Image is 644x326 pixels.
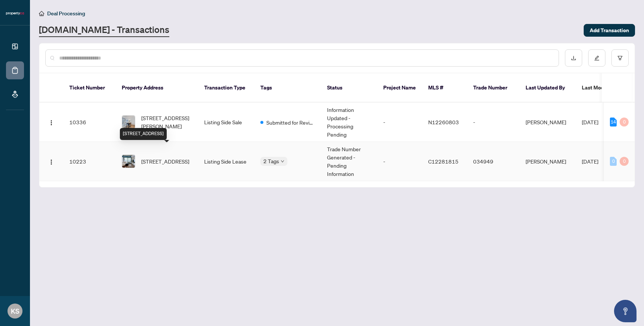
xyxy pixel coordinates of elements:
div: [STREET_ADDRESS] [120,128,167,140]
td: Information Updated - Processing Pending [321,103,377,142]
button: Logo [45,116,57,128]
a: [DOMAIN_NAME] - Transactions [39,24,169,37]
div: 14 [610,118,617,127]
th: Property Address [116,73,198,103]
img: logo [6,11,24,16]
span: edit [594,55,599,61]
span: down [281,159,284,163]
button: Logo [45,155,57,167]
th: Tags [254,73,321,103]
td: Listing Side Sale [198,103,254,142]
button: download [565,49,582,67]
td: 034949 [467,142,520,181]
img: Logo [48,120,54,126]
span: filter [617,55,623,61]
button: edit [588,49,605,67]
th: Ticket Number [63,73,116,103]
td: - [377,103,422,142]
button: filter [611,49,629,67]
td: [PERSON_NAME] [520,103,576,142]
img: Logo [48,159,54,165]
span: Submitted for Review [266,118,315,127]
span: N12260803 [428,119,459,125]
th: Last Modified Date [576,73,643,103]
span: [DATE] [582,158,598,165]
th: Last Updated By [520,73,576,103]
span: 2 Tags [263,157,279,165]
span: Add Transaction [590,24,629,36]
span: [DATE] [582,119,598,125]
td: Trade Number Generated - Pending Information [321,142,377,181]
span: C12281815 [428,158,459,165]
th: Trade Number [467,73,520,103]
img: thumbnail-img [122,116,135,128]
th: Status [321,73,377,103]
span: Last Modified Date [582,83,628,92]
span: [STREET_ADDRESS][PERSON_NAME] [141,114,192,130]
td: 10336 [63,103,116,142]
div: 0 [610,157,617,166]
span: download [571,55,576,61]
div: 0 [620,157,629,166]
div: 0 [620,118,629,127]
img: thumbnail-img [122,155,135,168]
td: 10223 [63,142,116,181]
th: MLS # [422,73,467,103]
td: [PERSON_NAME] [520,142,576,181]
td: - [467,103,520,142]
th: Project Name [377,73,422,103]
button: Add Transaction [584,24,635,37]
span: KS [11,306,19,316]
span: home [39,11,44,16]
td: - [377,142,422,181]
td: Listing Side Lease [198,142,254,181]
span: Deal Processing [47,10,85,17]
button: Open asap [614,300,637,322]
th: Transaction Type [198,73,254,103]
span: [STREET_ADDRESS] [141,157,189,165]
